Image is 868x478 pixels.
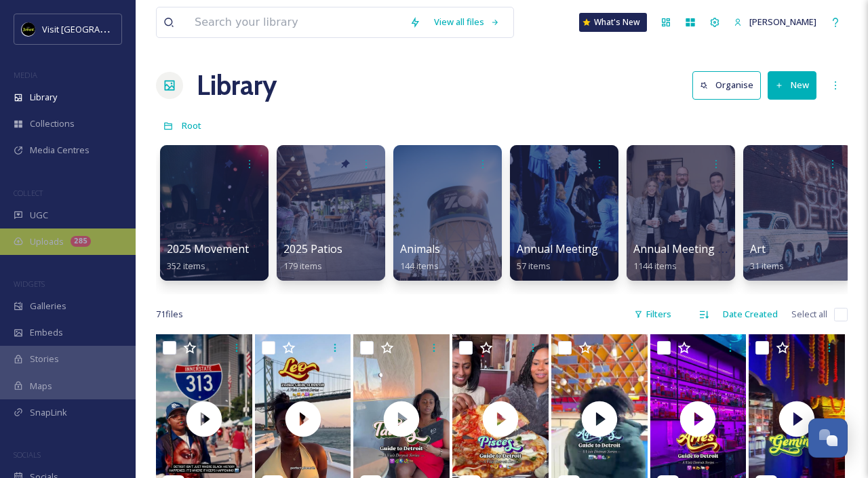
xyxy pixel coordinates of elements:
a: Root [182,117,201,134]
a: 2025 Patios179 items [283,243,342,272]
span: Media Centres [30,144,90,157]
span: Animals [400,241,440,256]
span: SnapLink [30,406,67,419]
span: MEDIA [14,70,37,80]
div: 285 [71,236,91,247]
span: UGC [30,209,48,222]
button: New [768,71,816,99]
span: Annual Meeting [517,241,598,256]
button: Organise [692,71,761,99]
button: Open Chat [808,418,848,458]
span: 31 items [750,260,784,272]
span: WIDGETS [14,279,45,289]
span: 144 items [400,260,439,272]
span: Visit [GEOGRAPHIC_DATA] [42,22,147,35]
a: Animals144 items [400,243,440,272]
span: Maps [30,380,52,393]
span: Library [30,91,57,104]
span: Select all [791,308,827,321]
a: Annual Meeting57 items [517,243,598,272]
span: Uploads [30,235,64,248]
span: 2025 Movement [167,241,249,256]
span: 1144 items [633,260,677,272]
input: Search your library [188,7,403,37]
a: Art31 items [750,243,784,272]
a: Library [197,65,277,106]
span: 71 file s [156,308,183,321]
div: Filters [627,301,678,327]
span: Collections [30,117,75,130]
span: Galleries [30,300,66,313]
span: 2025 Patios [283,241,342,256]
span: Root [182,119,201,132]
span: [PERSON_NAME] [749,16,816,28]
a: Annual Meeting (Eblast)1144 items [633,243,755,272]
span: SOCIALS [14,450,41,460]
span: COLLECT [14,188,43,198]
div: Date Created [716,301,785,327]
span: Stories [30,353,59,365]
span: Embeds [30,326,63,339]
span: Art [750,241,766,256]
img: VISIT%20DETROIT%20LOGO%20-%20BLACK%20BACKGROUND.png [22,22,35,36]
a: 2025 Movement352 items [167,243,249,272]
span: 179 items [283,260,322,272]
a: What's New [579,13,647,32]
a: Organise [692,71,768,99]
span: 57 items [517,260,551,272]
span: Annual Meeting (Eblast) [633,241,755,256]
a: View all files [427,9,507,35]
a: [PERSON_NAME] [727,9,823,35]
span: 352 items [167,260,205,272]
